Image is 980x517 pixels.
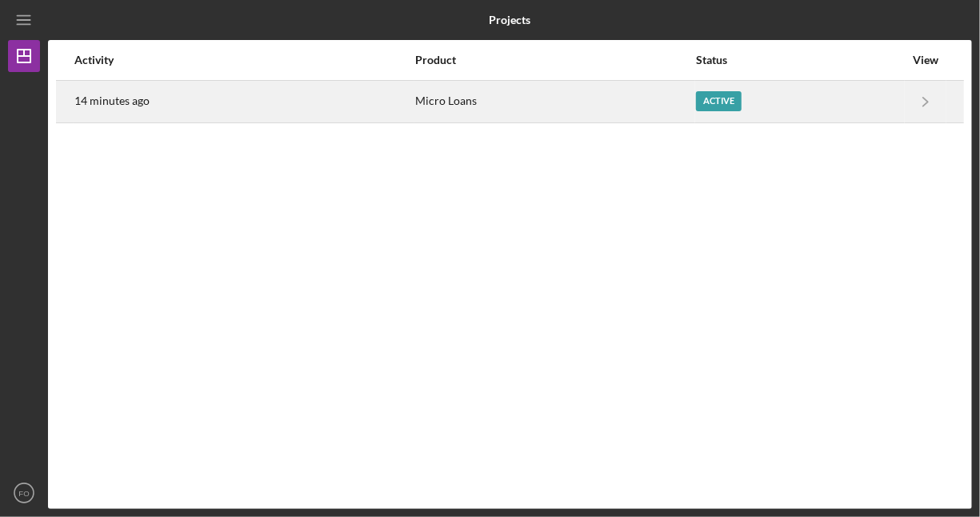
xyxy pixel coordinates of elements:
[74,54,414,66] div: Activity
[18,489,29,498] text: FO
[490,14,531,26] b: Projects
[8,477,40,509] button: FO
[74,94,150,107] time: 2025-09-10 14:33
[696,54,904,66] div: Status
[415,82,694,122] div: Micro Loans
[906,54,946,66] div: View
[415,54,694,66] div: Product
[696,91,742,111] div: Active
